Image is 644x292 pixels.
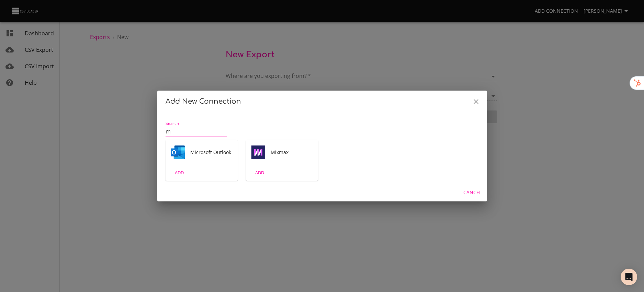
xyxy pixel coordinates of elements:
button: ADD [249,167,271,178]
span: Cancel [463,188,482,197]
label: Search [166,121,179,125]
div: Tool [171,145,185,159]
span: Microsoft Outlook [190,149,232,156]
div: Open Intercom Messenger [621,269,637,285]
img: Mixmax [251,145,265,159]
button: Cancel [461,186,484,199]
span: ADD [250,169,269,177]
img: Microsoft Outlook [171,145,185,159]
span: Mixmax [271,149,313,156]
button: Close [468,93,484,110]
span: ADD [170,169,189,177]
button: ADD [168,167,190,178]
h2: Add New Connection [166,96,479,107]
div: Tool [251,145,265,159]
